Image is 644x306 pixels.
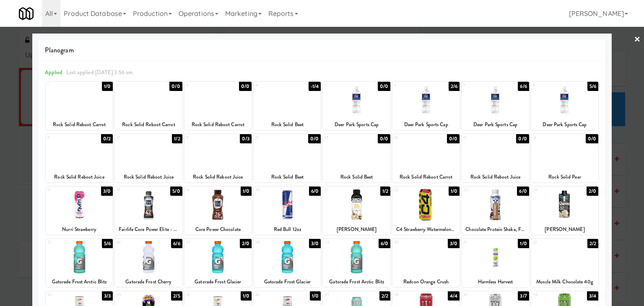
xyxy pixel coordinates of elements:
[116,277,181,287] div: Gatorade Frost Cherry
[531,172,598,182] div: Rock Solid Pear
[323,172,390,182] div: Rock Solid Beet
[323,134,390,182] div: 130/0Rock Solid Beet
[255,291,287,298] div: 36
[463,239,495,246] div: 31
[115,239,182,287] div: 266/6Gatorade Frost Cherry
[254,239,321,287] div: 283/0Gatorade Frost Glacier
[394,291,426,298] div: 38
[117,134,148,141] div: 10
[254,277,321,287] div: Gatorade Frost Glacier
[323,119,390,130] div: Deer Park Sports Cap
[462,172,529,182] div: Rock Solid Reboot Juice
[184,119,252,130] div: Rock Solid Reboot Carrot
[186,224,250,235] div: Core Power Chocolate
[255,277,319,287] div: Gatorade Frost Glacier
[394,119,458,130] div: Deer Park Sports Cap
[115,277,182,287] div: Gatorade Frost Cherry
[169,82,182,91] div: 0/0
[392,187,460,235] div: 221/0C4 Strawberry Watermelon Ice Energy Drink
[19,6,34,21] img: Micromart
[587,187,598,196] div: 2/0
[239,82,252,91] div: 0/0
[186,172,250,182] div: Rock Solid Reboot Juice
[323,82,390,130] div: 50/0Deer Park Sports Cap
[186,291,218,298] div: 35
[379,239,390,248] div: 6/0
[186,82,218,89] div: 3
[463,119,527,130] div: Deer Park Sports Cap
[309,82,321,91] div: -1/4
[394,277,458,287] div: Redcon Orange Crush
[255,187,287,194] div: 20
[115,172,182,182] div: Rock Solid Reboot Juice
[532,172,597,182] div: Rock Solid Pear
[533,82,565,89] div: 8
[394,82,426,89] div: 6
[255,239,287,246] div: 28
[462,187,529,235] div: 236/0Chocolate Protein Shake, Fairlife
[462,134,529,182] div: 150/0Rock Solid Reboot Juice
[255,224,319,235] div: Red Bull 12oz
[45,44,599,57] span: Planogram
[46,239,113,287] div: 255/6Gatorade Frost Arctic Blitz
[254,82,321,130] div: 4-1/4Rock Solid Beet
[115,187,182,235] div: 185/0Fairlife Core Power Elite - Chocolate
[394,187,426,194] div: 22
[45,68,63,76] span: Applied
[117,291,148,298] div: 34
[117,187,148,194] div: 18
[241,187,252,196] div: 1/0
[47,224,112,235] div: Nurri Strawberry
[531,224,598,235] div: [PERSON_NAME]
[462,224,529,235] div: Chocolate Protein Shake, Fairlife
[255,172,319,182] div: Rock Solid Beet
[117,239,148,246] div: 26
[531,82,598,130] div: 85/6Deer Park Sports Cap
[309,187,321,196] div: 6/0
[255,134,287,141] div: 12
[102,291,113,301] div: 3/3
[392,172,460,182] div: Rock Solid Reboot Carrot
[394,224,458,235] div: C4 Strawberry Watermelon Ice Energy Drink
[533,291,565,298] div: 40
[587,239,598,248] div: 2/2
[462,239,529,287] div: 311/0Harmless Harvest
[254,187,321,235] div: 206/0Red Bull 12oz
[186,239,218,246] div: 27
[531,277,598,287] div: Muscle Milk Chocolate 40g
[184,172,252,182] div: Rock Solid Reboot Juice
[449,82,460,91] div: 2/6
[325,187,356,194] div: 21
[47,119,112,130] div: Rock Solid Reboot Carrot
[102,82,113,91] div: 1/0
[392,224,460,235] div: C4 Strawberry Watermelon Ice Energy Drink
[46,224,113,235] div: Nurri Strawberry
[463,82,495,89] div: 7
[533,239,565,246] div: 32
[116,172,181,182] div: Rock Solid Reboot Juice
[308,134,321,143] div: 0/0
[532,224,597,235] div: [PERSON_NAME]
[115,134,182,182] div: 101/2Rock Solid Reboot Juice
[309,239,321,248] div: 3/0
[463,291,495,298] div: 39
[186,277,250,287] div: Gatorade Frost Glacier
[184,134,252,182] div: 110/3Rock Solid Reboot Juice
[634,27,641,53] a: ×
[323,239,390,287] div: 296/0Gatorade Frost Arctic Blitz
[323,277,390,287] div: Gatorade Frost Arctic Blitz
[116,224,181,235] div: Fairlife Core Power Elite - Chocolate
[47,277,112,287] div: Gatorade Frost Arctic Blitz
[325,134,356,141] div: 13
[102,239,113,248] div: 5/6
[184,277,252,287] div: Gatorade Frost Glacier
[586,134,598,143] div: 0/0
[47,291,79,298] div: 33
[254,172,321,182] div: Rock Solid Beet
[516,134,529,143] div: 0/0
[449,187,460,196] div: 1/0
[241,291,252,301] div: 1/0
[170,187,182,196] div: 5/0
[463,187,495,194] div: 23
[325,239,356,246] div: 29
